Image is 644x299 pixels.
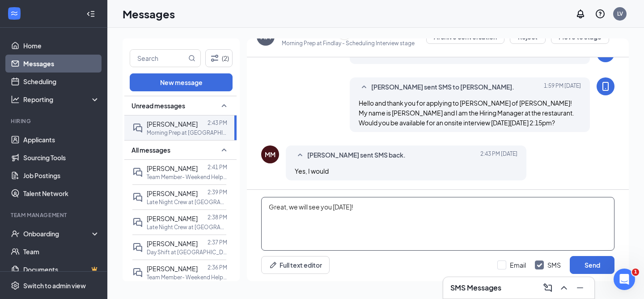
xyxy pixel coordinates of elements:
span: [PERSON_NAME] [147,164,198,172]
span: Unread messages [131,101,185,110]
h3: SMS Messages [450,283,501,293]
p: Team Member- Weekend Help at [GEOGRAPHIC_DATA] [147,273,227,281]
a: Applicants [23,131,100,149]
svg: WorkstreamLogo [10,9,19,18]
p: 2:43 PM [208,119,227,127]
p: Morning Prep at Findlay - Scheduling Interview stage [282,39,415,47]
span: [PERSON_NAME] [147,239,198,248]
p: 2:39 PM [208,188,227,196]
svg: SmallChevronUp [359,82,369,93]
div: Team Management [11,211,98,219]
p: 2:41 PM [208,163,227,171]
svg: Settings [11,281,20,290]
a: Team [23,243,100,261]
button: ChevronUp [557,281,571,295]
a: Job Postings [23,167,100,184]
button: Filter (2) [205,49,233,67]
span: [PERSON_NAME] [147,120,198,128]
span: [PERSON_NAME] [147,214,198,222]
a: Messages [23,55,100,73]
textarea: Great, we will see you [DATE]! [261,197,614,251]
p: Late Night Crew at [GEOGRAPHIC_DATA] [147,223,227,231]
svg: UserCheck [11,229,20,238]
p: 2:38 PM [208,214,227,221]
svg: DoubleChat [132,217,143,228]
svg: SmallChevronUp [219,145,229,155]
span: [PERSON_NAME] [147,189,198,197]
span: [PERSON_NAME] sent SMS to [PERSON_NAME]. [371,82,514,93]
div: Switch to admin view [23,281,86,290]
svg: Notifications [575,9,586,19]
div: Onboarding [23,229,92,238]
a: Talent Network [23,184,100,202]
svg: Pen [269,261,278,269]
svg: QuestionInfo [595,9,606,19]
svg: SmallChevronUp [219,100,229,111]
span: Hello and thank you for applying to [PERSON_NAME] of [PERSON_NAME]! My name is [PERSON_NAME] and ... [359,99,574,127]
svg: Minimize [575,282,585,293]
h1: Messages [123,6,175,21]
input: Search [130,50,186,67]
iframe: Intercom live chat [614,269,635,290]
span: All messages [131,145,170,154]
button: Minimize [573,281,587,295]
p: Late Night Crew at [GEOGRAPHIC_DATA] [147,198,227,206]
span: [PERSON_NAME] sent SMS back. [307,150,406,161]
p: Morning Prep at [GEOGRAPHIC_DATA] [147,129,227,137]
svg: MagnifyingGlass [188,55,195,62]
div: MM [265,150,275,159]
svg: DoubleChat [132,267,143,278]
p: 2:37 PM [208,239,227,246]
svg: MobileSms [600,81,611,92]
button: Full text editorPen [261,256,330,274]
span: [DATE] 1:59 PM [544,82,581,93]
svg: ChevronUp [559,282,569,293]
svg: DoubleChat [132,123,143,133]
div: Reporting [23,95,100,104]
span: Yes, I would [295,167,329,175]
svg: Filter [209,53,220,64]
div: Hiring [11,117,98,125]
button: New message [130,73,233,91]
p: Day Shift at [GEOGRAPHIC_DATA] [147,248,227,256]
a: Scheduling [23,73,100,90]
a: DocumentsCrown [23,261,100,278]
button: Send [570,256,614,274]
svg: DoubleChat [132,192,143,203]
svg: SmallChevronUp [295,150,305,161]
p: Team Member- Weekend Help at [GEOGRAPHIC_DATA] [147,173,227,181]
a: Home [23,37,100,55]
span: [PERSON_NAME] [147,265,198,273]
span: 1 [632,269,639,276]
svg: DoubleChat [132,242,143,253]
div: LV [617,10,623,17]
svg: Analysis [11,95,20,104]
a: Sourcing Tools [23,149,100,167]
p: 2:36 PM [208,264,227,271]
button: ComposeMessage [541,281,555,295]
span: [DATE] 2:43 PM [480,150,517,161]
svg: ComposeMessage [542,282,553,293]
svg: DoubleChat [132,167,143,178]
svg: Collapse [86,9,95,18]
